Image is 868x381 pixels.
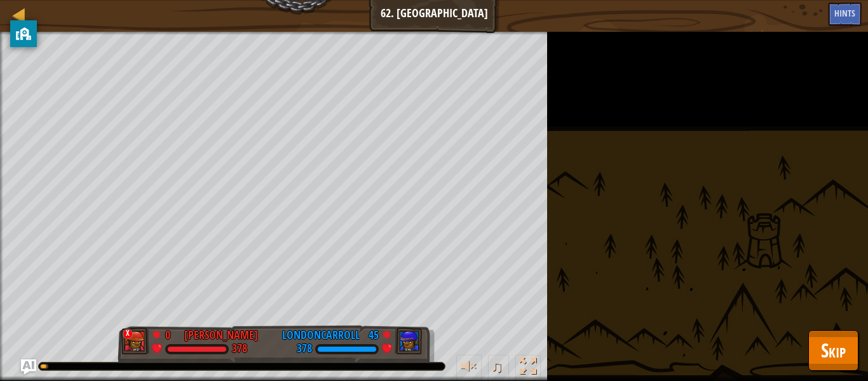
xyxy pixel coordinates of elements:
div: x [123,329,133,339]
div: 378 [297,343,312,355]
div: [PERSON_NAME] [184,327,258,343]
button: Skip [808,330,858,371]
button: Ask AI [21,359,36,375]
img: thang_avatar_frame.png [121,328,149,354]
span: Skip [821,337,846,363]
span: ♫ [491,357,503,376]
div: LondonCarroll [282,327,360,343]
button: privacy banner [10,20,37,47]
span: Hints [834,7,855,19]
div: 45 [366,327,379,338]
div: 378 [232,343,247,355]
button: Toggle fullscreen [515,355,541,381]
img: thang_avatar_frame.png [395,328,423,354]
div: 0 [165,327,178,338]
button: Adjust volume [456,355,482,381]
button: ♫ [488,355,510,381]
